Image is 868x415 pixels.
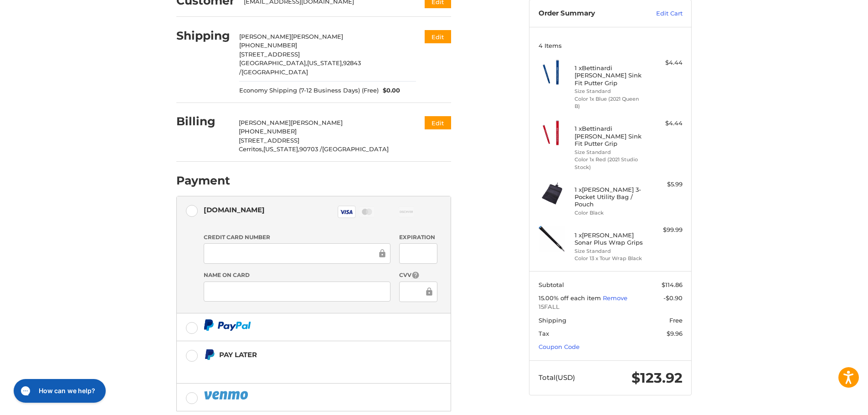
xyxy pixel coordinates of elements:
li: Size Standard [575,149,644,156]
img: PayPal icon [204,319,251,331]
span: [STREET_ADDRESS] [239,51,300,58]
li: Color Black [575,209,644,217]
span: [STREET_ADDRESS] [239,137,299,144]
span: [PERSON_NAME] [239,119,291,126]
h2: Payment [176,174,230,188]
h4: 1 x [PERSON_NAME] 3-Pocket Utility Bag / Pouch [575,186,644,208]
h2: Shipping [176,29,230,43]
span: 15FALL [539,302,683,312]
span: [PERSON_NAME] [291,33,343,40]
span: 92843 / [239,59,361,76]
span: [US_STATE], [307,59,343,67]
span: Tax [539,330,549,337]
div: $4.44 [647,58,683,67]
li: Size Standard [575,247,644,255]
label: Name on Card [204,271,390,279]
label: Credit Card Number [204,233,390,241]
span: $9.96 [667,330,683,337]
a: Remove [603,294,627,302]
span: Economy Shipping (7-12 Business Days) (Free) [239,86,379,95]
span: Subtotal [539,281,564,288]
iframe: Gorgias live chat messenger [9,376,108,406]
h4: 1 x Bettinardi [PERSON_NAME] Sink Fit Putter Grip [575,125,644,147]
span: [GEOGRAPHIC_DATA] [241,68,308,76]
li: Size Standard [575,87,644,95]
label: Expiration [399,233,437,241]
button: Edit [425,30,451,43]
span: [PERSON_NAME] [239,33,291,40]
span: [PHONE_NUMBER] [239,41,297,49]
button: Edit [425,116,451,129]
li: Color 1x Blue (2021 Queen B) [575,95,644,110]
span: [GEOGRAPHIC_DATA], [239,59,307,67]
iframe: PayPal Message 1 [204,364,394,372]
span: $0.00 [379,86,401,95]
span: Cerritos, [239,145,263,153]
img: Pay Later icon [204,349,215,360]
label: CVV [399,271,437,280]
span: 90703 / [299,145,322,153]
div: $4.44 [647,119,683,128]
li: Color 13 x Tour Wrap Black [575,255,644,262]
span: $114.86 [662,281,683,288]
span: [PHONE_NUMBER] [239,128,297,135]
a: Edit Cart [637,9,683,18]
div: Pay Later [219,347,394,362]
h4: 1 x [PERSON_NAME] Sonar Plus Wrap Grips [575,231,644,246]
h3: 4 Items [539,42,683,49]
span: [PERSON_NAME] [291,119,343,126]
span: 15.00% off each item [539,294,603,302]
span: -$0.90 [663,294,683,302]
span: $123.92 [632,369,683,386]
span: Free [669,317,683,324]
span: Total (USD) [539,373,575,382]
div: [DOMAIN_NAME] [204,202,265,217]
span: [GEOGRAPHIC_DATA] [322,145,389,153]
div: $99.99 [647,225,683,235]
li: Color 1x Red (2021 Studio Stock) [575,156,644,171]
span: Shipping [539,317,566,324]
h4: 1 x Bettinardi [PERSON_NAME] Sink Fit Putter Grip [575,64,644,87]
h2: Billing [176,114,230,128]
img: PayPal icon [204,389,250,401]
span: [US_STATE], [263,145,299,153]
div: $5.99 [647,180,683,189]
a: Coupon Code [539,343,580,350]
h3: Order Summary [539,9,637,18]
